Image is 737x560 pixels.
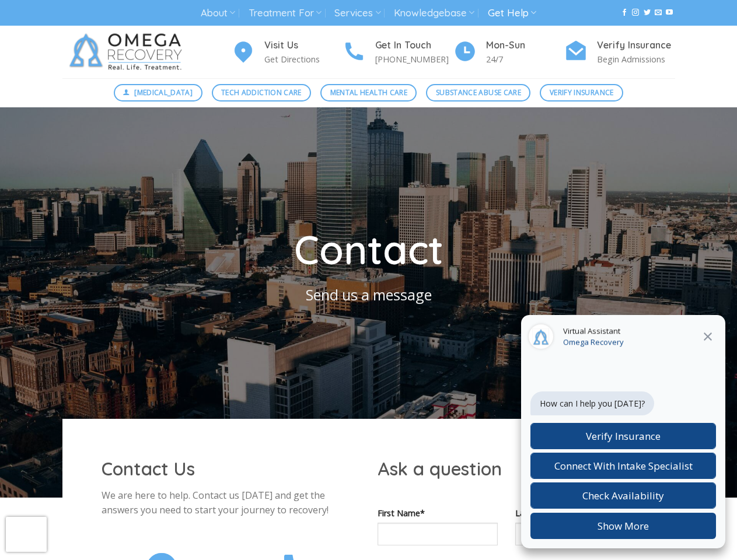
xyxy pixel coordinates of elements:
span: Ask a question [378,457,502,480]
a: Mental Health Care [320,84,417,101]
a: Follow on Twitter [644,9,651,17]
h4: Verify Insurance [597,38,675,53]
h4: Get In Touch [375,38,453,53]
h4: Mon-Sun [486,38,564,53]
a: Services [334,2,380,24]
span: Verify Insurance [550,87,614,98]
a: Follow on Facebook [621,9,628,17]
iframe: reCAPTCHA [6,517,47,552]
label: Last Name* [515,506,635,520]
img: Omega Recovery [62,26,194,78]
p: 24/7 [486,52,564,66]
a: [MEDICAL_DATA] [114,84,202,101]
label: First Name* [378,506,498,520]
a: Knowledgebase [394,2,474,24]
a: Verify Insurance [540,84,623,101]
a: Get Help [488,2,536,24]
a: Visit Us Get Directions [232,38,343,66]
p: Begin Admissions [597,52,675,66]
a: Send us an email [655,9,662,17]
span: Mental Health Care [330,87,407,98]
a: Tech Addiction Care [212,84,312,101]
span: Tech Addiction Care [221,87,302,98]
a: Treatment For [249,2,322,24]
p: Get Directions [264,52,343,66]
p: We are here to help. Contact us [DATE] and get the answers you need to start your journey to reco... [102,488,360,518]
p: [PHONE_NUMBER] [375,52,453,66]
span: Substance Abuse Care [436,87,521,98]
a: Substance Abuse Care [426,84,530,101]
span: Send us a message [306,285,432,304]
a: Follow on YouTube [666,9,673,17]
span: [MEDICAL_DATA] [134,87,193,98]
a: About [201,2,235,24]
span: Contact Us [102,457,195,480]
a: Verify Insurance Begin Admissions [564,38,675,66]
a: Follow on Instagram [632,9,639,17]
a: Get In Touch [PHONE_NUMBER] [343,38,453,66]
h4: Visit Us [264,38,343,53]
span: Contact [294,225,443,274]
